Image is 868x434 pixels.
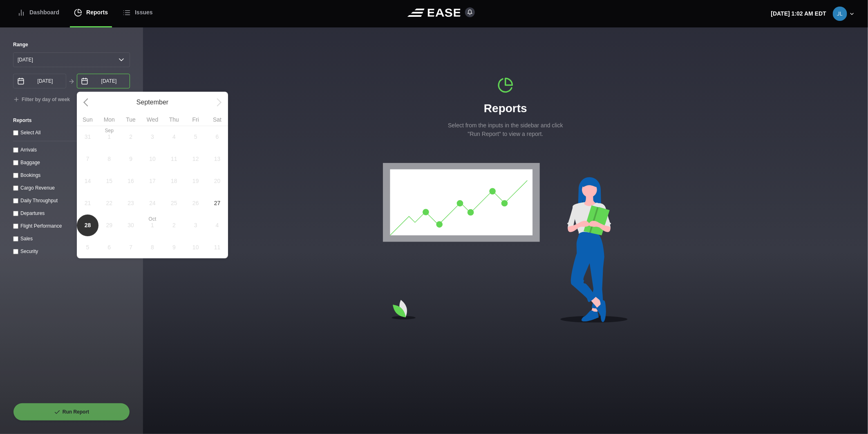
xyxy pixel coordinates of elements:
[206,117,228,122] span: Sat
[185,117,206,122] span: Fri
[444,100,567,117] h1: Reports
[13,74,66,88] input: mm/dd/yyyy
[20,210,45,216] label: Departures
[98,97,206,107] span: September
[20,185,55,191] label: Cargo Revenue
[214,199,221,208] span: 27
[20,147,37,153] label: Arrivals
[20,223,62,229] label: Flight Performance
[20,160,40,165] label: Baggage
[444,77,567,138] div: Reports
[20,236,33,242] label: Sales
[13,117,130,124] label: Reports
[142,117,163,122] span: Wed
[98,117,120,122] span: Mon
[20,198,58,203] label: Daily Throughput
[20,172,40,178] label: Bookings
[77,117,98,122] span: Sun
[833,7,847,21] img: 53f407fb3ff95c172032ba983d01de88
[20,130,40,136] label: Select All
[163,117,185,122] span: Thu
[771,9,826,18] p: [DATE] 1:02 AM EDT
[77,74,130,88] input: mm/dd/yyyy
[444,121,567,138] p: Select from the inputs in the sidebar and click "Run Report" to view a report.
[13,41,130,48] label: Range
[13,97,70,103] button: Filter by day of week
[120,117,142,122] span: Tue
[20,249,38,254] label: Security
